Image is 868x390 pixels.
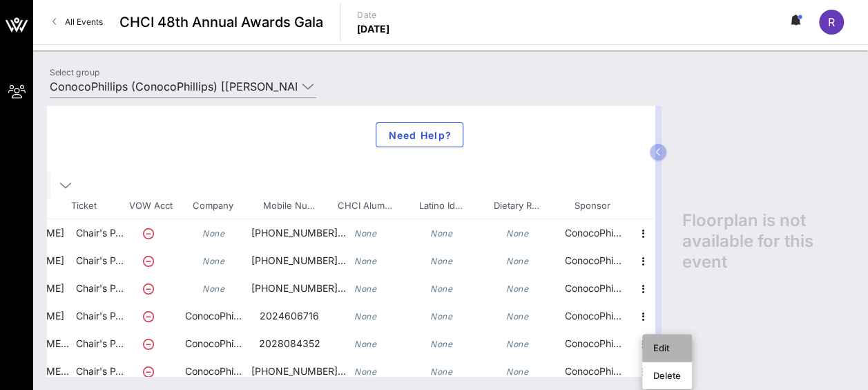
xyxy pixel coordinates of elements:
[119,12,323,32] span: CHCI 48th Annual Awards Gala
[175,357,251,385] p: ConocoPhi…
[819,10,844,35] div: R
[251,247,327,275] p: [PHONE_NUMBER]…
[828,15,835,29] span: R
[202,284,224,294] i: None
[126,199,175,213] span: VOW Acct
[555,357,631,385] p: ConocoPhi…
[555,330,631,357] p: ConocoPhi…
[430,256,452,266] i: None
[251,199,327,213] span: Mobile Nu…
[251,330,327,357] p: 2028084352
[251,302,327,330] p: 2024606716
[72,219,127,247] p: Chair's P…
[403,199,479,213] span: Latino Id…
[430,339,452,349] i: None
[354,311,376,322] i: None
[72,330,127,357] p: Chair's P…
[430,284,452,294] i: None
[175,330,251,357] p: ConocoPhi…
[202,256,224,266] i: None
[387,129,452,141] span: Need Help?
[376,122,463,147] button: Need Help?
[354,284,376,294] i: None
[506,256,528,266] i: None
[50,67,99,77] label: Select group
[71,199,126,213] span: Ticket
[506,228,528,239] i: None
[506,366,528,377] i: None
[682,210,854,272] span: Floorplan is not available for this event
[430,311,452,322] i: None
[354,228,376,239] i: None
[354,366,376,377] i: None
[354,339,376,349] i: None
[555,302,631,330] p: ConocoPhi…
[251,275,327,302] p: [PHONE_NUMBER]…
[72,357,127,385] p: Chair's P…
[175,199,251,213] span: Company
[653,342,681,353] div: Edit
[555,219,631,247] p: ConocoPhi…
[65,17,103,27] span: All Events
[555,247,631,275] p: ConocoPhi…
[357,22,390,36] p: [DATE]
[506,311,528,322] i: None
[479,199,554,213] span: Dietary R…
[357,8,390,22] p: Date
[506,284,528,294] i: None
[354,256,376,266] i: None
[430,228,452,239] i: None
[506,339,528,349] i: None
[72,275,127,302] p: Chair's P…
[327,199,403,213] span: CHCI Alum…
[430,366,452,377] i: None
[653,370,681,381] div: Delete
[251,219,327,247] p: [PHONE_NUMBER]…
[202,228,224,239] i: None
[44,11,111,33] a: All Events
[251,357,327,385] p: [PHONE_NUMBER]…
[554,199,630,213] span: Sponsor
[72,247,127,275] p: Chair's P…
[175,302,251,330] p: ConocoPhi…
[72,302,127,330] p: Chair's P…
[555,275,631,302] p: ConocoPhi…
